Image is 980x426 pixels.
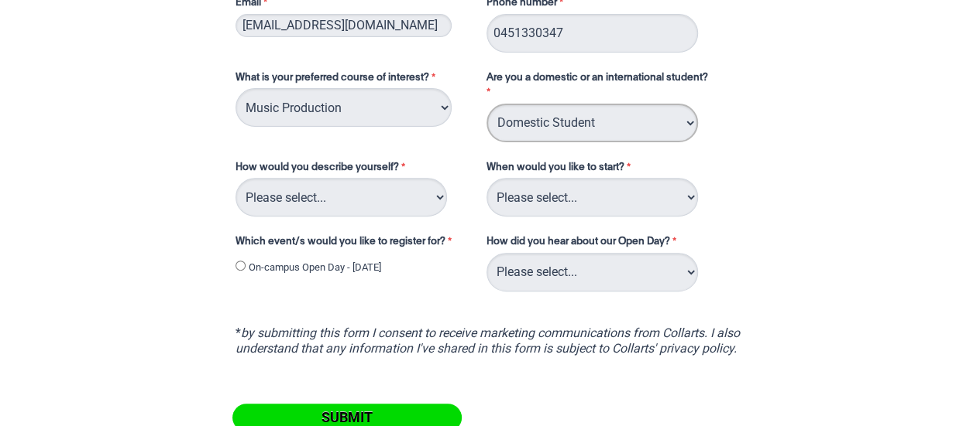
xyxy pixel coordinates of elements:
[236,234,471,253] label: Which event/s would you like to register for?
[236,160,471,179] label: How would you describe yourself?
[487,178,698,216] select: When would you like to start?
[236,88,452,127] select: What is your preferred course of interest?
[487,14,698,53] input: Phone number
[236,14,452,37] input: Email
[236,70,471,89] label: What is your preferred course of interest?
[236,325,740,356] i: by submitting this form I consent to receive marketing communications from Collarts. I also under...
[487,234,680,253] label: How did you hear about our Open Day?
[249,260,381,275] label: On-campus Open Day - [DATE]
[236,178,447,216] select: How would you describe yourself?
[487,104,698,142] select: Are you a domestic or an international student?
[487,73,708,83] span: Are you a domestic or an international student?
[487,253,698,291] select: How did you hear about our Open Day?
[487,160,733,179] label: When would you like to start?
